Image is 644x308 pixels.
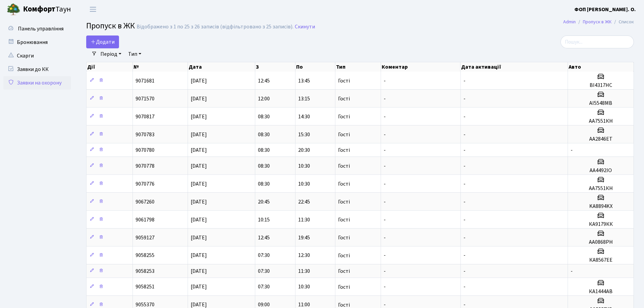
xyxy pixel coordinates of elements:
h5: КА9179КК [571,221,631,228]
span: 9067260 [136,198,154,206]
a: Заявки до КК [3,63,71,76]
span: - [463,198,466,206]
span: Гості [338,217,350,222]
div: Відображено з 1 по 25 з 26 записів (відфільтровано з 25 записів). [137,24,293,30]
span: - [384,162,386,170]
span: [DATE] [191,267,207,275]
h5: АІ5548МВ [571,100,631,106]
span: 9058251 [136,283,154,291]
span: 9061798 [136,216,154,223]
span: Гості [338,253,350,258]
h5: KA8894KX [571,203,631,210]
nav: breadcrumb [553,15,644,29]
span: - [463,146,466,154]
span: 9070780 [136,146,154,154]
span: 20:30 [298,146,310,154]
span: 9059127 [136,234,154,241]
span: Панель управління [18,25,64,32]
input: Пошук... [560,35,634,48]
span: - [384,198,386,206]
span: 12:45 [258,234,270,241]
span: 19:45 [298,234,310,241]
span: - [571,146,573,154]
span: 08:30 [258,162,270,170]
h5: АА7551КН [571,118,631,124]
span: - [384,113,386,120]
b: ФОП [PERSON_NAME]. О. [574,6,636,13]
th: Дата активації [460,62,568,72]
span: - [463,267,466,275]
span: Гості [338,147,350,153]
span: - [463,77,466,85]
th: Авто [568,62,634,72]
span: - [463,131,466,138]
span: Гості [338,199,350,205]
span: 13:15 [298,95,310,102]
span: - [463,180,466,188]
span: - [571,267,573,275]
span: Гості [338,132,350,137]
span: - [463,216,466,223]
span: - [463,283,466,291]
span: Гості [338,96,350,101]
span: Гості [338,181,350,187]
span: Таун [23,4,71,15]
li: Список [612,18,634,26]
a: Тип [125,48,144,60]
span: - [463,252,466,259]
h5: АА4492ІО [571,167,631,174]
th: Дії [87,62,133,72]
span: [DATE] [191,95,207,102]
span: [DATE] [191,252,207,259]
span: 10:30 [298,162,310,170]
span: 08:30 [258,113,270,120]
span: [DATE] [191,180,207,188]
span: 9071570 [136,95,154,102]
span: - [384,234,386,241]
span: 9070778 [136,162,154,170]
span: - [463,95,466,102]
a: Бронювання [3,35,71,49]
span: [DATE] [191,216,207,223]
span: - [384,216,386,223]
span: 07:30 [258,267,270,275]
span: - [384,95,386,102]
span: Гості [338,302,350,308]
span: 11:30 [298,267,310,275]
span: Гості [338,114,350,119]
span: 12:30 [298,252,310,259]
a: Скарги [3,49,71,63]
span: 10:15 [258,216,270,223]
th: № [133,62,188,72]
span: Гості [338,284,350,290]
span: [DATE] [191,77,207,85]
span: 07:30 [258,252,270,259]
a: Admin [563,18,576,25]
span: Гості [338,268,350,274]
span: 11:30 [298,216,310,223]
span: [DATE] [191,131,207,138]
span: 10:30 [298,283,310,291]
span: 20:45 [258,198,270,206]
span: - [463,162,466,170]
h5: АА2846ЕТ [571,136,631,142]
th: З [255,62,295,72]
h5: АА7551КН [571,185,631,192]
span: 10:30 [298,180,310,188]
span: - [384,131,386,138]
span: 13:45 [298,77,310,85]
a: Панель управління [3,22,71,35]
span: 9071681 [136,77,154,85]
a: Скинути [295,24,315,30]
span: 08:30 [258,180,270,188]
span: [DATE] [191,283,207,291]
h5: BI4317HC [571,82,631,89]
span: [DATE] [191,146,207,154]
h5: АА0868РН [571,239,631,245]
th: Коментар [381,62,461,72]
span: - [463,113,466,120]
span: 07:30 [258,283,270,291]
th: По [295,62,336,72]
a: Період [98,48,124,60]
span: Гості [338,78,350,84]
